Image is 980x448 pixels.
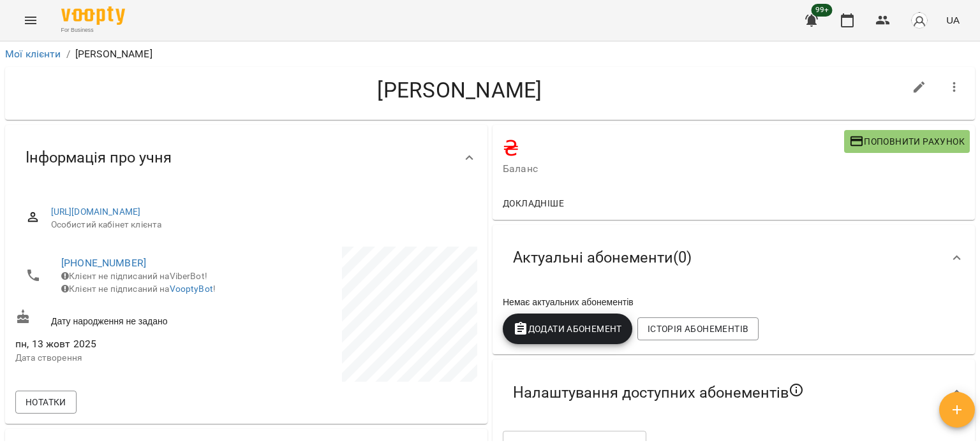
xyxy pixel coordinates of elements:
[946,13,960,27] span: UA
[513,321,622,336] span: Додати Абонемент
[503,314,632,344] button: Додати Абонемент
[5,125,487,191] div: Інформація про учня
[637,317,759,340] button: Історія абонементів
[498,192,569,215] button: Докладніше
[513,248,692,268] span: Актуальні абонементи ( 0 )
[503,135,844,161] h4: ₴
[61,6,125,25] img: Voopty Logo
[15,336,244,352] span: пн, 13 жовт 2025
[503,196,564,211] span: Докладніше
[5,48,61,60] a: Мої клієнти
[500,293,967,311] div: Немає актуальних абонементів
[15,5,46,36] button: Menu
[170,284,213,294] a: VooptyBot
[844,130,970,153] button: Поповнити рахунок
[493,359,975,426] div: Налаштування доступних абонементів
[61,271,207,281] span: Клієнт не підписаний на ViberBot!
[51,206,141,217] a: [URL][DOMAIN_NAME]
[812,4,833,17] span: 99+
[61,257,146,269] a: [PHONE_NUMBER]
[66,47,70,62] li: /
[5,47,975,62] nav: breadcrumb
[503,161,844,177] span: Баланс
[51,219,467,231] span: Особистий кабінет клієнта
[61,284,216,294] span: Клієнт не підписаний на !
[13,307,246,330] div: Дату народження не задано
[75,47,152,62] p: [PERSON_NAME]
[26,394,66,410] span: Нотатки
[910,11,928,29] img: avatar_s.png
[849,134,965,149] span: Поповнити рахунок
[15,77,904,103] h4: [PERSON_NAME]
[26,148,172,168] span: Інформація про учня
[789,382,804,398] svg: Якщо не обрано жодного, клієнт зможе побачити всі публічні абонементи
[513,382,804,403] span: Налаштування доступних абонементів
[15,352,244,365] p: Дата створення
[941,8,965,32] button: UA
[493,225,975,291] div: Актуальні абонементи(0)
[61,26,125,34] span: For Business
[648,321,748,336] span: Історія абонементів
[15,391,77,414] button: Нотатки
